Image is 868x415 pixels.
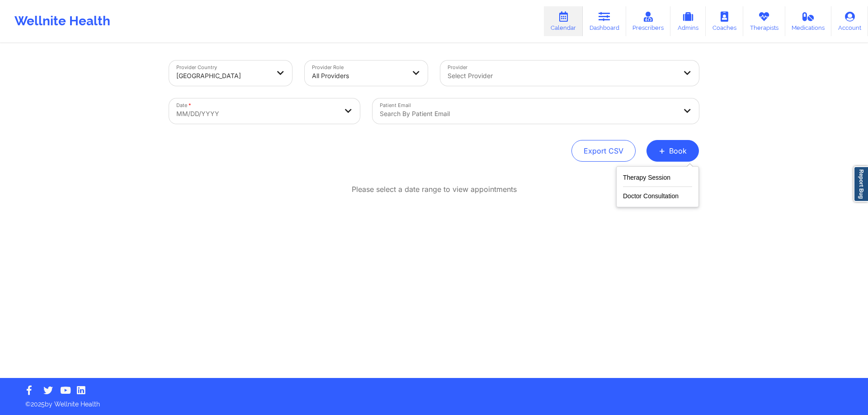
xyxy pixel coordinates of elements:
[659,148,665,153] span: +
[19,393,849,409] p: © 2025 by Wellnite Health
[623,172,692,187] button: Therapy Session
[854,166,868,202] a: Report Bug
[571,140,636,162] button: Export CSV
[670,6,706,36] a: Admins
[544,6,583,36] a: Calendar
[831,6,868,36] a: Account
[646,140,699,162] button: +Book
[785,6,832,36] a: Medications
[626,6,671,36] a: Prescribers
[743,6,785,36] a: Therapists
[312,66,405,86] div: All Providers
[623,187,692,201] button: Doctor Consultation
[352,184,517,195] p: Please select a date range to view appointments
[706,6,743,36] a: Coaches
[583,6,626,36] a: Dashboard
[176,66,269,86] div: [GEOGRAPHIC_DATA]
